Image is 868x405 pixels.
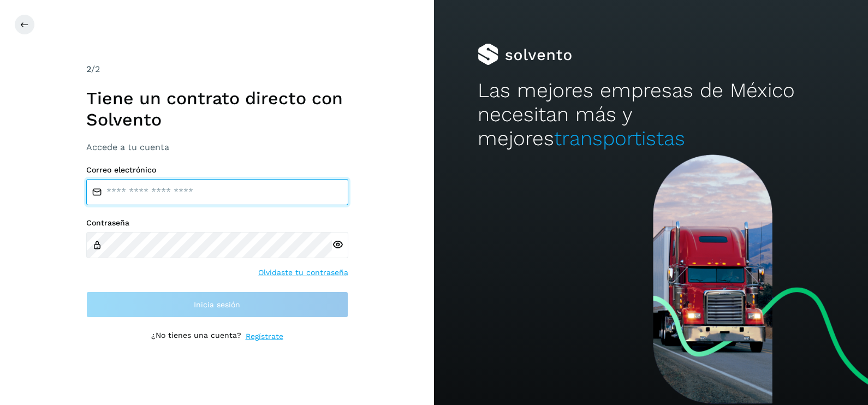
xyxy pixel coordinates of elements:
[554,127,685,150] span: transportistas
[246,331,283,342] a: Regístrate
[86,63,348,76] div: /2
[86,142,348,152] h3: Accede a tu cuenta
[86,218,348,228] label: Contraseña
[478,79,825,151] h2: Las mejores empresas de México necesitan más y mejores
[86,88,348,130] h1: Tiene un contrato directo con Solvento
[258,267,348,278] a: Olvidaste tu contraseña
[151,331,241,342] p: ¿No tienes una cuenta?
[86,64,91,74] span: 2
[86,291,348,318] button: Inicia sesión
[86,165,348,175] label: Correo electrónico
[194,301,240,308] span: Inicia sesión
